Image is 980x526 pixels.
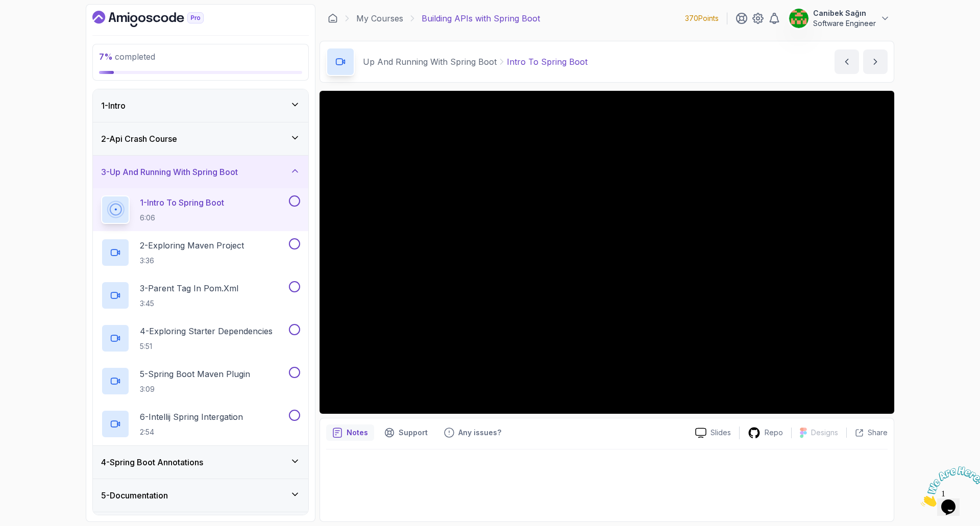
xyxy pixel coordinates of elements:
[140,384,250,394] p: 3:09
[140,298,238,309] p: 3:45
[140,213,224,223] p: 6:06
[328,13,338,23] a: Dashboard
[101,99,126,112] h3: 1 - Intro
[140,341,273,352] p: 5:51
[92,11,227,27] a: Dashboard
[835,49,859,74] button: previous content
[378,424,434,441] button: Support button
[347,428,368,438] p: Notes
[765,428,783,438] p: Repo
[789,9,808,28] img: user profile image
[93,156,308,188] button: 3-Up And Running With Spring Boot
[140,427,243,437] p: 2:54
[99,52,113,62] span: 7 %
[356,12,403,24] a: My Courses
[101,489,168,502] h3: 5 - Documentation
[101,133,177,145] h3: 2 - Api Crash Course
[4,4,67,44] img: Chat attention grabber
[101,410,300,438] button: 6-Intellij Spring Intergation2:54
[422,12,540,24] p: Building APIs with Spring Boot
[101,166,238,178] h3: 3 - Up And Running With Spring Boot
[868,428,888,438] p: Share
[813,18,876,29] p: Software Engineer
[687,428,739,438] a: Slides
[140,196,224,209] p: 1 - Intro To Spring Boot
[740,427,791,439] a: Repo
[99,52,155,62] span: completed
[140,282,238,294] p: 3 - Parent Tag In pom.xml
[326,424,374,441] button: notes button
[438,424,507,441] button: Feedback button
[458,428,501,438] p: Any issues?
[917,462,980,511] iframe: chat widget
[101,367,300,395] button: 5-Spring Boot Maven Plugin3:09
[101,456,203,468] h3: 4 - Spring Boot Annotations
[93,446,308,479] button: 4-Spring Boot Annotations
[101,324,300,353] button: 4-Exploring Starter Dependencies5:51
[363,56,497,68] p: Up And Running With Spring Boot
[101,281,300,310] button: 3-Parent Tag In pom.xml3:45
[320,91,894,414] iframe: 1 - Intro to Spring Boot (Slides)
[140,239,244,252] p: 2 - Exploring Maven Project
[140,325,273,337] p: 4 - Exploring Starter Dependencies
[93,122,308,155] button: 2-Api Crash Course
[140,368,250,380] p: 5 - Spring Boot Maven Plugin
[93,89,308,122] button: 1-Intro
[811,428,838,438] p: Designs
[789,8,890,29] button: user profile imageCanibek SağınSoftware Engineer
[399,428,428,438] p: Support
[710,428,731,438] p: Slides
[813,8,876,18] p: Canibek Sağın
[507,56,587,68] p: Intro To Spring Boot
[93,479,308,512] button: 5-Documentation
[101,195,300,224] button: 1-Intro To Spring Boot6:06
[846,428,888,438] button: Share
[4,4,8,13] span: 1
[140,411,243,423] p: 6 - Intellij Spring Intergation
[863,49,888,74] button: next content
[140,256,244,266] p: 3:36
[101,238,300,267] button: 2-Exploring Maven Project3:36
[685,13,719,23] p: 370 Points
